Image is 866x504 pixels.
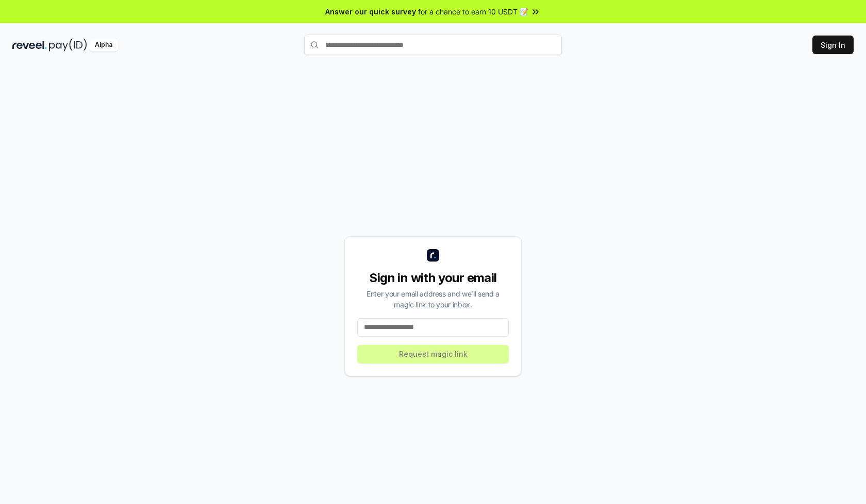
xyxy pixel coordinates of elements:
[325,6,416,17] span: Answer our quick survey
[357,270,509,286] div: Sign in with your email
[89,39,118,51] div: Alpha
[357,288,509,310] div: Enter your email address and we’ll send a magic link to your inbox.
[427,249,439,262] img: logo_small
[812,36,854,54] button: Sign In
[49,39,87,51] img: pay_id
[12,39,47,51] img: reveel_dark
[418,6,528,17] span: for a chance to earn 10 USDT 📝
